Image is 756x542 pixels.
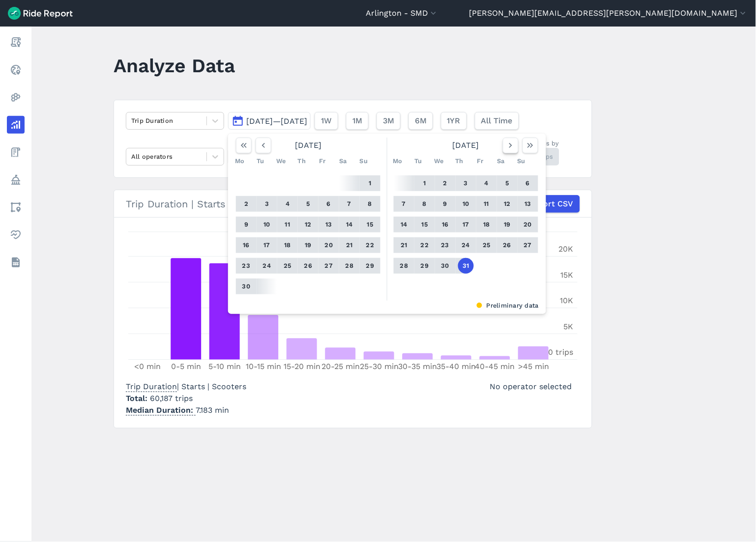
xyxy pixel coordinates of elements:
span: Total [126,394,150,403]
button: 30 [238,279,254,294]
div: We [431,153,447,169]
button: 1YR [441,112,467,130]
button: 4 [479,175,494,191]
span: 60,187 trips [150,394,193,403]
button: 1 [362,175,378,191]
tspan: 10K [560,296,574,306]
button: 21 [342,237,357,253]
img: Ride Report [8,7,73,20]
button: 6 [321,196,337,212]
tspan: 35-40 min [437,362,476,371]
a: Fees [7,143,25,161]
div: [DATE] [232,138,384,153]
button: 8 [362,196,378,212]
button: 31 [458,258,474,274]
button: 19 [300,237,316,253]
button: 24 [259,258,275,274]
button: 26 [499,237,515,253]
button: 7 [342,196,357,212]
p: 7.183 min [126,404,246,416]
button: 24 [458,237,474,253]
button: 17 [458,217,474,232]
div: Su [356,153,372,169]
button: 18 [479,217,494,232]
button: 9 [437,196,453,212]
div: Mo [232,153,248,169]
button: 10 [458,196,474,212]
button: 18 [280,237,295,253]
button: 28 [342,258,357,274]
button: 15 [362,217,378,232]
button: 15 [417,217,433,232]
tspan: 0-5 min [171,362,201,371]
button: 23 [437,237,453,253]
div: Sa [493,153,509,169]
div: No operator selected [490,381,572,393]
button: 8 [417,196,433,212]
button: 5 [499,175,515,191]
button: 28 [396,258,412,274]
button: 21 [396,237,412,253]
button: 5 [300,196,316,212]
div: Tu [410,153,426,169]
button: 25 [479,237,494,253]
button: 3 [458,175,474,191]
tspan: >45 min [518,362,549,371]
a: Realtime [7,61,25,79]
span: 1W [321,115,332,127]
button: 6M [408,112,433,130]
a: Health [7,226,25,244]
tspan: 0 trips [549,348,574,357]
button: 22 [417,237,433,253]
button: 2 [437,175,453,191]
button: 3M [377,112,401,130]
tspan: 5K [564,322,574,331]
button: 16 [238,237,254,253]
button: 19 [499,217,515,232]
tspan: 20K [559,245,574,254]
button: 13 [520,196,536,212]
button: 14 [342,217,357,232]
button: 1W [315,112,338,130]
span: All Time [481,115,513,127]
tspan: 30-35 min [399,362,437,371]
span: Median Duration [126,402,196,416]
button: 10 [259,217,275,232]
button: Arlington - SMD [366,7,438,19]
a: Policy [7,171,25,189]
div: Th [452,153,467,169]
span: 3M [383,115,394,127]
tspan: 15K [561,270,574,280]
div: [DATE] [390,138,542,153]
button: [PERSON_NAME][EMAIL_ADDRESS][PERSON_NAME][DOMAIN_NAME] [469,7,748,19]
button: 1M [346,112,369,130]
span: 1M [352,115,362,127]
a: Datasets [7,254,25,271]
span: [DATE]—[DATE] [246,116,307,126]
button: 23 [238,258,254,274]
button: All Time [475,112,519,130]
button: 11 [479,196,494,212]
button: 27 [321,258,337,274]
button: 29 [417,258,433,274]
button: 4 [280,196,295,212]
div: Th [294,153,310,169]
button: 22 [362,237,378,253]
button: 1 [417,175,433,191]
tspan: 15-20 min [284,362,320,371]
button: 14 [396,217,412,232]
button: 17 [259,237,275,253]
tspan: 40-45 min [475,362,515,371]
tspan: <0 min [134,362,161,371]
button: 25 [280,258,295,274]
button: 9 [238,217,254,232]
div: Fr [315,153,330,169]
span: Trip Duration [126,379,177,392]
button: 6 [520,175,536,191]
div: Tu [253,153,268,169]
div: Fr [472,153,488,169]
div: Mo [390,153,406,169]
button: 29 [362,258,378,274]
tspan: 20-25 min [321,362,360,371]
div: Sa [335,153,351,169]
